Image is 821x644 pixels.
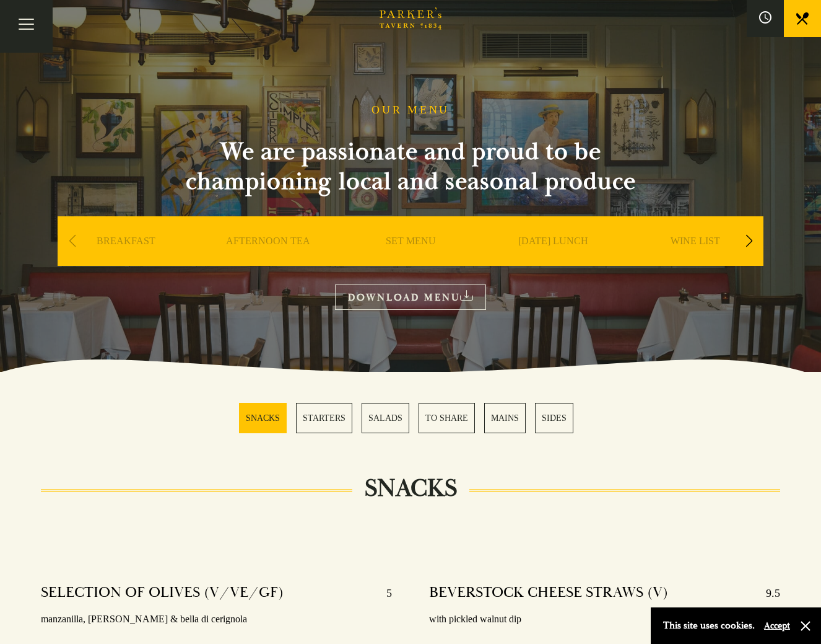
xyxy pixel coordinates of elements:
[741,227,757,255] div: Next slide
[799,620,812,632] button: Close and accept
[163,137,658,196] h2: We are passionate and proud to be championing local and seasonal produce
[386,235,436,285] a: SET MENU
[627,216,763,303] div: 5 / 9
[419,403,475,433] a: 4 / 6
[374,583,392,603] p: 5
[41,611,392,629] p: manzanilla, [PERSON_NAME] & bella di cerignola
[671,235,720,285] a: WINE LIST
[239,403,287,433] a: 1 / 6
[335,285,486,310] a: DOWNLOAD MENU
[352,474,469,503] h2: SNACKS
[754,583,780,603] p: 9.5
[64,227,80,255] div: Previous slide
[362,403,409,433] a: 3 / 6
[764,620,790,632] button: Accept
[518,235,588,285] a: [DATE] LUNCH
[429,611,780,629] p: with pickled walnut dip
[663,617,755,635] p: This site uses cookies.
[485,216,621,303] div: 4 / 9
[41,583,284,603] h4: SELECTION OF OLIVES (V/VE/GF)
[226,235,310,285] a: AFTERNOON TEA
[97,235,155,285] a: BREAKFAST
[296,403,352,433] a: 2 / 6
[371,104,450,117] h1: OUR MENU
[58,216,194,303] div: 1 / 9
[484,403,526,433] a: 5 / 6
[342,216,479,303] div: 3 / 9
[429,583,668,603] h4: BEVERSTOCK CHEESE STRAWS (V)
[200,216,336,303] div: 2 / 9
[535,403,573,433] a: 6 / 6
